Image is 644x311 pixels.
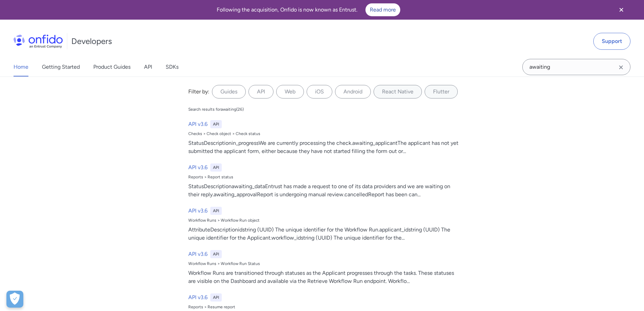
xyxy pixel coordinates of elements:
[307,85,332,98] label: iOS
[210,163,222,172] div: API
[71,36,112,47] h1: Developers
[8,3,609,16] div: Following the acquisition, Onfido is now known as Entrust.
[186,161,464,201] a: API v3.6APIReports > Report statusStatusDescriptionawaiting_dataEntrust has made a request to one...
[166,58,178,76] a: SDKs
[365,3,400,16] a: Read more
[188,120,208,128] h6: API v3.6
[617,6,625,14] svg: Close banner
[210,120,222,128] div: API
[6,291,23,308] div: Cookie Preferences
[14,35,63,48] img: Onfido Logo
[42,58,80,76] a: Getting Started
[188,304,461,310] div: Reports > Resume report
[188,163,208,172] h6: API v3.6
[188,107,244,112] div: Search results for awaiting ( 26 )
[144,58,152,76] a: API
[210,250,222,258] div: API
[186,117,464,158] a: API v3.6APIChecks > Check object > Check statusStatusDescriptionin_progressWe are currently proce...
[188,182,461,199] div: StatusDescriptionawaiting_dataEntrust has made a request to one of its data providers and we are ...
[188,218,461,223] div: Workflow Runs > Workflow Run object
[188,293,208,302] h6: API v3.6
[188,207,208,215] h6: API v3.6
[188,261,461,266] div: Workflow Runs > Workflow Run Status
[14,58,28,76] a: Home
[93,58,130,76] a: Product Guides
[617,63,625,71] svg: Clear search field button
[188,174,461,180] div: Reports > Report status
[210,293,222,302] div: API
[188,139,461,155] div: StatusDescriptionin_progressWe are currently processing the check.awaiting_applicantThe applicant...
[374,85,422,98] label: React Native
[188,250,208,258] h6: API v3.6
[212,85,246,98] label: Guides
[335,85,371,98] label: Android
[188,131,461,136] div: Checks > Check object > Check status
[609,1,634,18] button: Close banner
[6,291,23,308] button: Open Preferences
[186,247,464,288] a: API v3.6APIWorkflow Runs > Workflow Run StatusWorkflow Runs are transitioned through statuses as ...
[276,85,304,98] label: Web
[425,85,458,98] label: Flutter
[186,204,464,245] a: API v3.6APIWorkflow Runs > Workflow Run objectAttributeDescriptionidstring (UUID) The unique iden...
[593,33,630,50] a: Support
[210,207,222,215] div: API
[522,59,630,75] input: Onfido search input field
[188,88,209,96] div: Filter by:
[188,226,461,242] div: AttributeDescriptionidstring (UUID) The unique identifier for the Workflow Run.applicant_idstring...
[188,269,461,285] div: Workflow Runs are transitioned through statuses as the Applicant progresses through the tasks. Th...
[248,85,273,98] label: API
